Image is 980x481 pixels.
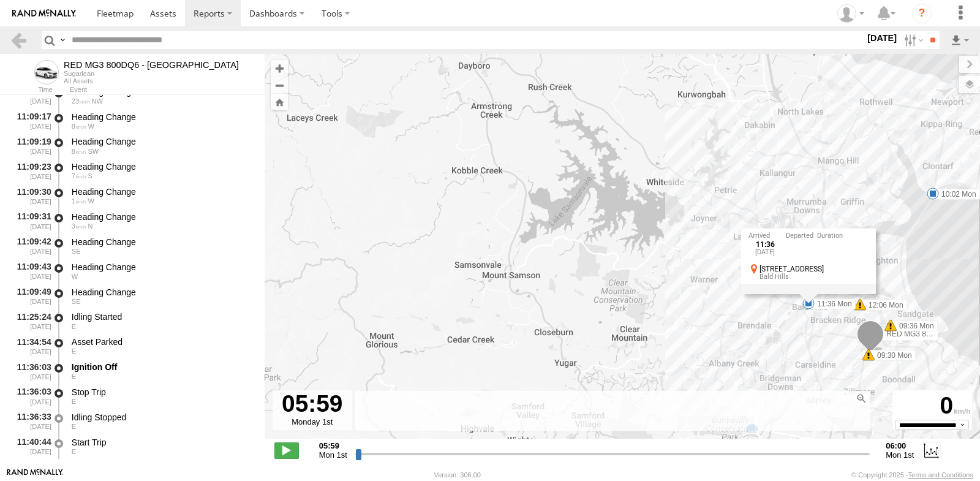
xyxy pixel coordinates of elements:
div: Ignition Off [72,362,253,373]
div: Heading Change [72,287,253,298]
span: 1 [72,197,86,205]
div: 11:09:43 [DATE] [10,260,53,282]
span: Heading: 112 [72,373,76,380]
span: Mon 1st Sep 2025 [886,450,914,460]
div: Heading Change [72,112,253,123]
div: 11:08:56 [DATE] [10,85,53,107]
div: 11:34:54 [DATE] [10,335,53,357]
span: 7 [72,172,86,180]
div: RED MG3 800DQ6 - QLD North - View Asset History [64,60,239,70]
div: Heading Change [72,237,253,248]
span: Heading: 184 [88,172,92,180]
span: 23 [72,97,90,105]
span: Heading: 112 [72,448,76,455]
span: Heading: 260 [88,123,94,130]
span: 8 [72,148,86,155]
strong: 06:00 [886,441,914,450]
div: Heading Change [72,211,253,222]
span: Heading: 112 [72,347,76,355]
label: 12:06 Mon [860,300,907,311]
label: 11:36 Mon [809,298,856,309]
div: 11:09:49 [DATE] [10,285,53,308]
div: Event [70,87,265,93]
label: [DATE] [865,31,899,45]
div: 11:25:24 [DATE] [10,310,53,333]
label: Export results as... [949,31,970,49]
div: Stop Trip [72,387,253,398]
label: Play/Stop [274,442,299,458]
span: Heading: 125 [72,298,81,305]
div: Version: 306.00 [434,471,481,479]
div: 11:36 [748,241,782,249]
div: 11:09:31 [DATE] [10,210,53,232]
span: Heading: 112 [72,398,76,405]
span: Heading: 112 [72,323,76,330]
label: Search Query [58,31,67,49]
span: Heading: 15 [88,222,92,230]
a: Terms and Conditions [908,471,973,479]
div: [STREET_ADDRESS] [759,265,869,273]
strong: 05:59 [319,441,347,450]
div: 11:09:23 [DATE] [10,159,53,182]
div: Asset Parked [72,336,253,347]
label: Search Filter Options [899,31,925,49]
span: Heading: 304 [92,97,103,105]
div: All Assets [64,77,239,85]
span: Heading: 216 [88,148,99,155]
span: Heading: 148 [72,248,81,255]
label: 09:30 Mon [869,350,916,361]
div: Sugarlean [64,70,239,77]
div: © Copyright 2025 - [851,471,973,479]
span: Heading: 112 [72,423,76,430]
div: Heading Change [72,262,253,273]
div: 11:40:44 [DATE] [10,435,53,458]
i: ? [912,4,932,23]
div: Idling Stopped [72,412,253,423]
div: 11:36:03 [DATE] [10,385,53,407]
div: 11:36:33 [DATE] [10,410,53,433]
div: Idling Started [72,311,253,322]
div: [DATE] [748,249,782,256]
div: Bald Hills [759,273,869,280]
button: Zoom in [271,60,288,77]
img: rand-logo.svg [12,9,76,18]
label: 09:36 Mon [891,320,938,331]
div: 0 [894,392,970,420]
div: 11:09:30 [DATE] [10,184,53,207]
button: Zoom Home [271,94,288,110]
div: Time [10,87,53,93]
span: 3 [72,222,86,230]
div: 11:09:19 [DATE] [10,135,53,157]
span: Heading: 263 [72,273,78,280]
span: Mon 1st Sep 2025 [319,450,347,460]
label: 10:02 Mon [933,189,980,200]
div: Yiannis Kaplandis [833,4,869,23]
div: Heading Change [72,161,253,172]
a: Back to previous Page [10,31,28,49]
div: Heading Change [72,136,253,147]
div: Start Trip [72,437,253,448]
div: 11:09:17 [DATE] [10,110,53,132]
div: Heading Change [72,186,253,197]
button: Zoom out [271,77,288,94]
a: Visit our Website [7,469,63,481]
span: 8 [72,123,86,130]
div: 11:36:03 [DATE] [10,360,53,382]
div: 11:09:42 [DATE] [10,235,53,257]
span: Heading: 288 [88,197,94,205]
